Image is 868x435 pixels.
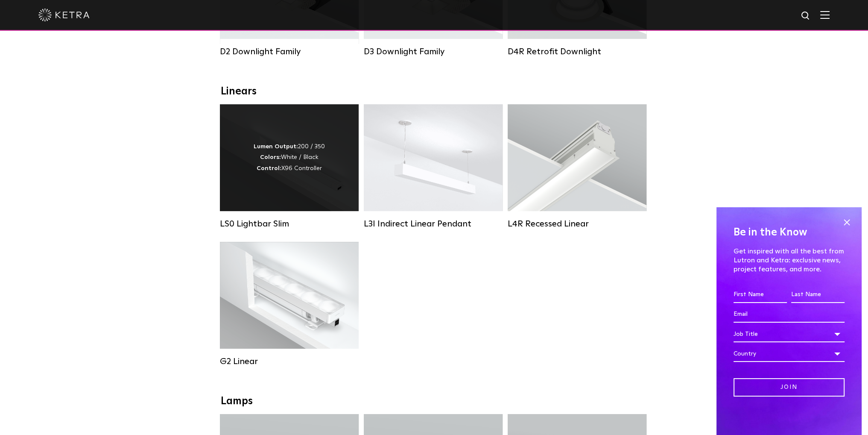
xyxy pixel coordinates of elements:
[260,154,281,160] strong: Colors:
[364,104,503,229] a: L3I Indirect Linear Pendant Lumen Output:400 / 600 / 800 / 1000Housing Colors:White / BlackContro...
[257,165,281,171] strong: Control:
[220,356,359,367] div: G2 Linear
[734,247,845,273] p: Get inspired with all the best from Lutron and Ketra: exclusive news, project features, and more.
[734,326,845,342] div: Job Title
[221,395,648,408] div: Lamps
[38,9,90,21] img: ketra-logo-2019-white
[364,47,503,57] div: D3 Downlight Family
[220,242,359,367] a: G2 Linear Lumen Output:400 / 700 / 1000Colors:WhiteBeam Angles:Flood / [GEOGRAPHIC_DATA] / Narrow...
[734,378,845,397] input: Join
[734,224,845,241] h4: Be in the Know
[734,306,845,323] input: Email
[508,104,646,229] a: L4R Recessed Linear Lumen Output:400 / 600 / 800 / 1000Colors:White / BlackControl:Lutron Clear C...
[801,11,811,21] img: search icon
[254,141,325,174] div: 200 / 350 White / Black X96 Controller
[734,346,845,362] div: Country
[220,47,359,57] div: D2 Downlight Family
[508,219,646,229] div: L4R Recessed Linear
[221,85,648,98] div: Linears
[734,287,787,303] input: First Name
[364,219,503,229] div: L3I Indirect Linear Pendant
[220,104,359,229] a: LS0 Lightbar Slim Lumen Output:200 / 350Colors:White / BlackControl:X96 Controller
[791,287,845,303] input: Last Name
[220,219,359,229] div: LS0 Lightbar Slim
[254,144,298,150] strong: Lumen Output:
[508,47,646,57] div: D4R Retrofit Downlight
[820,11,830,19] img: Hamburger%20Nav.svg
